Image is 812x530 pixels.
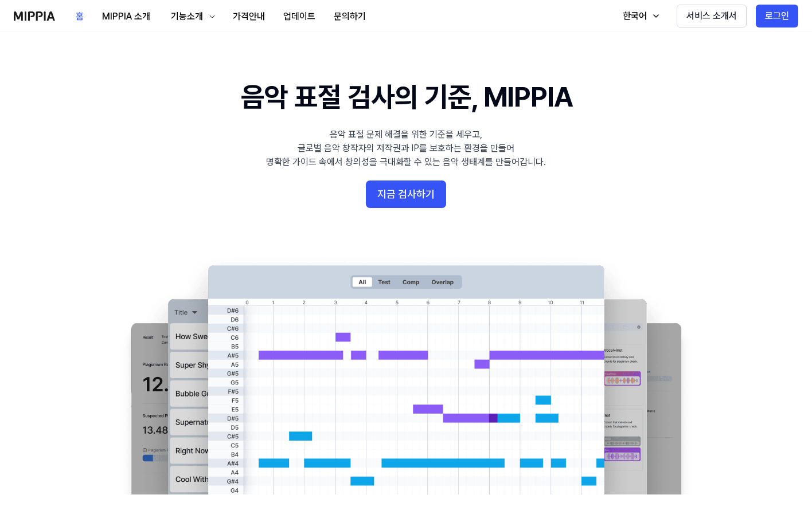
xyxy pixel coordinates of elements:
button: 가격안내 [224,5,274,28]
div: 음악 표절 문제 해결을 위한 기준을 세우고, 글로벌 음악 창작자의 저작권과 IP를 보호하는 환경을 만들어 명확한 가이드 속에서 창의성을 극대화할 수 있는 음악 생태계를 만들어... [266,128,546,169]
button: 로그인 [756,5,798,28]
button: 홈 [67,5,93,28]
a: 홈 [67,1,93,32]
a: 업데이트 [274,1,325,32]
button: 문의하기 [325,5,375,28]
button: 지금 검사하기 [366,180,446,208]
button: MIPPIA 소개 [93,5,159,28]
img: logo [14,11,55,21]
h1: 음악 표절 검사의 기준, MIPPIA [241,78,572,116]
img: main Image [108,254,704,494]
div: 기능소개 [169,10,205,23]
div: 한국어 [620,9,649,23]
button: 업데이트 [274,5,325,28]
button: 기능소개 [159,5,224,28]
button: 한국어 [611,5,667,28]
button: 서비스 소개서 [677,5,747,28]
